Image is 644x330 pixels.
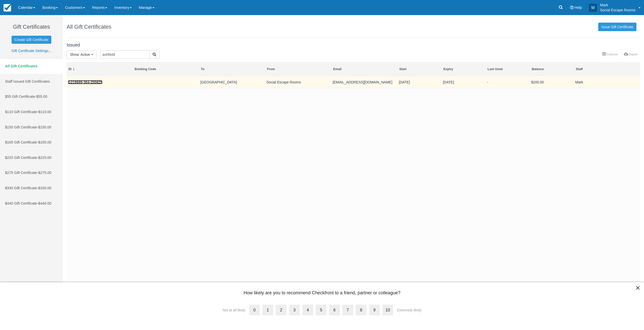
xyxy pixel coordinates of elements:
[67,43,640,48] h4: Issued
[68,67,131,71] div: ID
[70,53,79,57] span: Show
[36,95,47,99] span: $55.00
[38,156,51,160] span: $220.00
[262,305,273,315] label: 1
[331,76,397,88] td: camila.qoliv@gmail.com
[599,51,621,58] a: Columns
[67,24,111,30] h1: All Gift Certificates
[38,186,51,190] span: $330.00
[574,76,640,88] td: Mark
[38,201,51,205] span: $440.00
[530,76,574,88] td: $200.00
[199,76,265,88] td: Ashfield Public School
[4,4,11,12] img: checkfront-main-nav-mini-logo.png
[486,76,530,88] td: -
[356,305,367,315] label: 8
[333,67,396,71] div: Email
[600,3,635,8] p: Mark
[5,201,37,205] span: $440 Gift Certificate
[635,284,640,292] button: Close
[382,305,393,315] label: 10
[589,4,597,12] div: M
[4,24,59,30] h1: Gift Certificates
[38,110,51,114] span: $110.00
[316,305,327,315] label: 5
[79,53,90,57] span: : Active
[8,290,636,299] div: How likely are you to recommend Checkfront to a friend, partner or colleague?
[532,67,572,71] div: Balance
[68,80,102,84] a: G219689-364-250825
[67,76,133,88] td: G219689-364-250825
[100,50,150,59] input: Search Gift Certificates
[201,67,264,71] div: To
[223,308,245,312] div: Not at all likely
[276,305,287,315] label: 2
[135,67,197,71] div: Booking Code
[397,76,441,88] td: 25/08/2025
[342,305,353,315] label: 7
[576,67,639,71] div: Staff
[598,23,636,31] a: Issue Gift Certificate
[369,305,380,315] label: 9
[267,67,330,71] div: From
[5,95,35,99] span: $55 Gift Certificate
[249,305,260,315] label: 0
[5,171,37,175] span: $275 Gift Certificate
[265,76,331,88] td: Social Escape Rooms
[575,6,582,10] span: Help
[399,67,440,71] div: Start
[621,51,640,58] a: Export
[5,140,37,144] span: $165 Gift Certificate
[5,186,37,190] span: $330 Gift Certificate
[11,49,51,53] a: Gift Certificate Settings...
[600,8,635,13] p: Social Escape Rooms
[444,67,484,71] div: Expiry
[570,6,574,9] i: Help
[5,125,37,129] span: $150 Gift Certificate
[38,171,51,175] span: $275.00
[289,305,300,315] label: 3
[302,305,313,315] label: 4
[38,125,51,129] span: $150.00
[397,308,421,312] div: Extremely likely
[329,305,340,315] label: 6
[5,110,37,114] span: $110 Gift Certificate
[5,156,37,160] span: $220 Gift Certificate
[38,140,51,144] span: $165.00
[12,36,52,44] a: Create Gift Certificate
[442,76,486,88] td: 25/08/2026
[488,67,528,71] div: Last Used
[599,51,640,59] ul: More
